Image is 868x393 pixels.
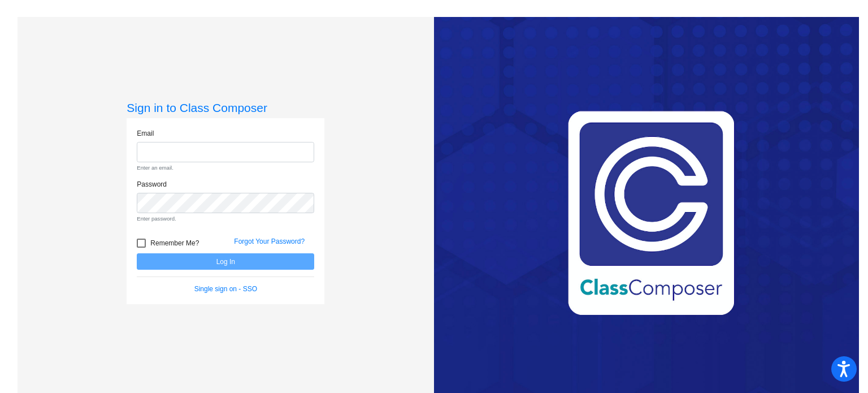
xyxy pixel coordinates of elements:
[150,236,199,250] span: Remember Me?
[137,253,314,270] button: Log In
[194,285,257,293] a: Single sign on - SSO
[234,237,305,245] a: Forgot Your Password?
[127,101,324,115] h3: Sign in to Class Composer
[137,128,154,139] label: Email
[137,215,314,223] small: Enter password.
[137,164,314,172] small: Enter an email.
[137,179,167,189] label: Password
